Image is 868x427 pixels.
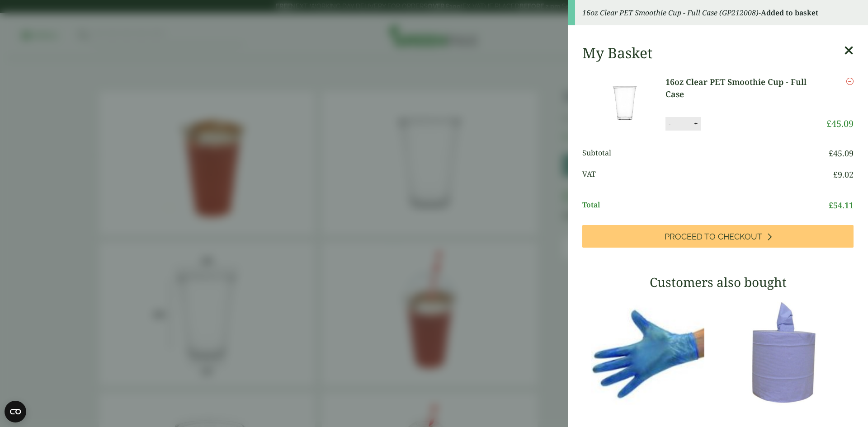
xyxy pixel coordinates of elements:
span: Proceed to Checkout [665,232,762,242]
bdi: 45.09 [826,117,854,130]
img: 4130015J-Blue-Vinyl-Powder-Free-Gloves-Medium [582,296,713,409]
bdi: 54.11 [829,200,854,211]
img: 3630017-2-Ply-Blue-Centre-Feed-104m [722,296,854,409]
span: £ [833,169,838,180]
h2: My Basket [582,44,652,61]
bdi: 45.09 [829,148,854,159]
img: 16oz Clear PET Smoothie Cup-Full Case of-0 [584,76,665,130]
a: Proceed to Checkout [582,225,854,248]
span: Subtotal [582,147,829,160]
h3: Customers also bought [582,275,854,290]
button: Open CMP widget [5,401,26,422]
bdi: 9.02 [833,169,854,180]
strong: Added to basket [761,8,818,18]
button: + [691,120,700,127]
span: Total [582,199,829,211]
span: VAT [582,169,833,181]
em: 16oz Clear PET Smoothie Cup - Full Case (GP212008) [582,8,759,18]
span: £ [829,148,833,159]
a: 16oz Clear PET Smoothie Cup - Full Case [665,76,826,100]
span: £ [826,117,831,130]
button: - [666,120,673,127]
a: Remove this item [846,76,854,87]
span: £ [829,200,833,211]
